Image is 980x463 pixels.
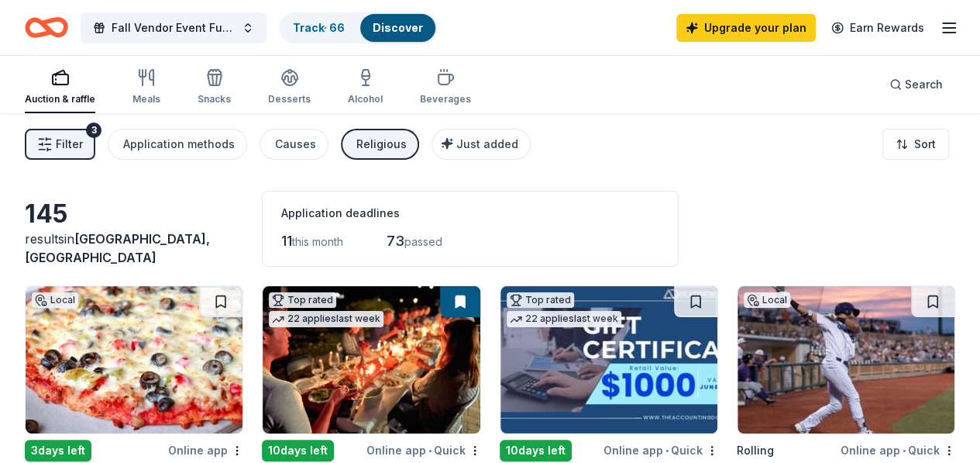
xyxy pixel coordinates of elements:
[914,135,936,154] span: Sort
[25,9,68,46] a: Home
[356,135,407,154] div: Religious
[25,199,243,230] div: 145
[293,21,345,34] a: Track· 66
[387,233,404,249] span: 73
[373,21,423,34] a: Discover
[428,444,432,457] span: •
[507,311,621,327] div: 22 applies last week
[738,286,954,434] img: Image for Lake Erie Crushers
[281,204,659,223] div: Application deadlines
[905,75,943,94] span: Search
[292,235,343,248] span: this month
[25,231,210,265] span: [GEOGRAPHIC_DATA], [GEOGRAPHIC_DATA]
[268,62,311,113] button: Desserts
[348,93,383,105] div: Alcohol
[822,14,934,42] a: Earn Rewards
[81,12,266,43] button: Fall Vendor Event Fundraiser
[25,93,95,105] div: Auction & raffle
[262,440,334,461] div: 10 days left
[269,311,383,327] div: 22 applies last week
[56,135,83,154] span: Filter
[877,69,955,100] button: Search
[112,19,236,37] span: Fall Vendor Event Fundraiser
[676,14,816,42] a: Upgrade your plan
[500,286,717,434] img: Image for The Accounting Doctor
[25,129,95,160] button: Filter3
[25,440,91,461] div: 3 days left
[841,441,955,460] div: Online app Quick
[341,129,419,160] button: Religious
[281,233,292,249] span: 11
[132,62,160,113] button: Meals
[737,441,774,460] div: Rolling
[26,286,242,434] img: Image for Cassanos Pizza King
[420,93,471,105] div: Beverages
[132,93,160,105] div: Meals
[25,230,243,267] div: results
[903,444,906,457] span: •
[86,123,101,138] div: 3
[25,62,95,113] button: Auction & raffle
[123,135,235,154] div: Application methods
[198,93,231,105] div: Snacks
[260,129,328,160] button: Causes
[269,292,336,308] div: Top rated
[366,441,481,460] div: Online app Quick
[882,129,949,160] button: Sort
[432,129,531,160] button: Just added
[500,440,572,461] div: 10 days left
[404,235,442,248] span: passed
[279,12,437,43] button: Track· 66Discover
[507,292,574,308] div: Top rated
[275,135,316,154] div: Causes
[456,137,518,150] span: Just added
[665,444,669,457] span: •
[263,286,480,434] img: Image for CookinGenie
[198,62,231,113] button: Snacks
[268,93,311,105] div: Desserts
[603,441,718,460] div: Online app Quick
[108,129,247,160] button: Application methods
[32,292,78,308] div: Local
[25,231,210,265] span: in
[348,62,383,113] button: Alcohol
[420,62,471,113] button: Beverages
[744,292,790,308] div: Local
[168,441,243,460] div: Online app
